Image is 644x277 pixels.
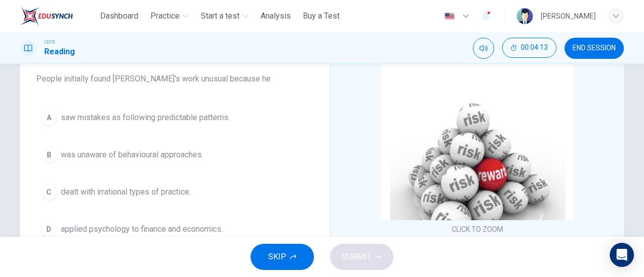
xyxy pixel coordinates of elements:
span: Start a test [201,10,239,22]
span: applied psychology to finance and economics. [61,223,223,235]
button: 00:04:13 [502,38,556,58]
div: C [41,184,57,200]
div: Hide [502,38,556,59]
span: CEFR [44,39,55,46]
button: Start a test [197,7,253,25]
span: saw mistakes as following predictable patterns. [61,112,230,124]
span: dealt with irrational types of practice. [61,186,191,198]
span: was unaware of behavioural approaches. [61,149,203,161]
button: Analysis [257,7,295,25]
img: ELTC logo [20,6,73,26]
div: Open Intercom Messenger [610,243,634,267]
div: [PERSON_NAME] [541,10,596,22]
div: D [41,221,57,237]
span: 00:04:13 [521,44,548,52]
a: ELTC logo [20,6,96,26]
button: Buy a Test [299,7,344,25]
h1: Reading [44,46,75,58]
span: Choose the correct answer, , , or . People initially found [PERSON_NAME]'s work unusual because he [36,49,314,85]
button: Asaw mistakes as following predictable patterns. [36,105,314,130]
span: Buy a Test [303,10,340,22]
button: Bwas unaware of behavioural approaches. [36,142,314,167]
button: SKIP [251,244,314,270]
span: END SESSION [573,44,616,52]
div: Mute [473,38,494,59]
button: Dapplied psychology to finance and economics. [36,217,314,242]
img: en [443,13,456,20]
div: A [41,110,57,126]
button: END SESSION [565,38,624,59]
button: Dashboard [96,7,142,25]
span: Practice [150,10,180,22]
img: Profile picture [517,8,533,24]
button: Cdealt with irrational types of practice. [36,179,314,205]
button: Practice [146,7,193,25]
span: Dashboard [100,10,138,22]
div: B [41,147,57,163]
span: SKIP [268,250,286,264]
span: Analysis [261,10,291,22]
